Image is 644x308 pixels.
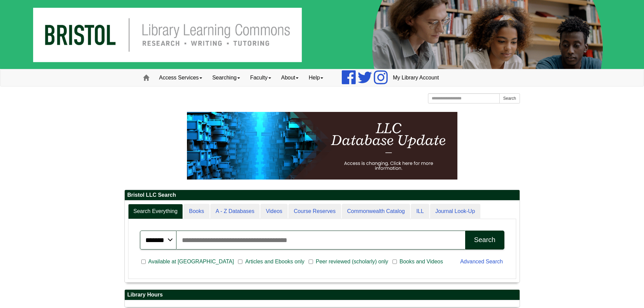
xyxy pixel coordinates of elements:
a: Access Services [154,69,207,86]
h2: Library Hours [125,290,520,300]
a: Journal Look-Up [430,204,480,219]
a: Searching [207,69,245,86]
span: Articles and Ebooks only [242,258,307,266]
input: Available at [GEOGRAPHIC_DATA] [141,259,146,265]
input: Peer reviewed (scholarly) only [309,259,313,265]
h2: Bristol LLC Search [125,190,520,200]
button: Search [465,231,504,250]
input: Articles and Ebooks only [238,259,242,265]
a: Advanced Search [460,259,503,264]
div: Search [474,236,495,244]
a: Books [184,204,209,219]
img: HTML tutorial [187,112,457,180]
a: Search Everything [128,204,183,219]
a: Commonwealth Catalog [342,204,410,219]
a: My Library Account [388,69,444,86]
a: Videos [260,204,288,219]
span: Peer reviewed (scholarly) only [313,258,391,266]
a: A - Z Databases [210,204,260,219]
input: Books and Videos [392,259,397,265]
a: About [276,69,304,86]
a: Help [304,69,328,86]
a: Course Reserves [288,204,341,219]
button: Search [499,93,520,103]
span: Books and Videos [397,258,446,266]
a: Faculty [245,69,276,86]
a: ILL [411,204,429,219]
span: Available at [GEOGRAPHIC_DATA] [146,258,237,266]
